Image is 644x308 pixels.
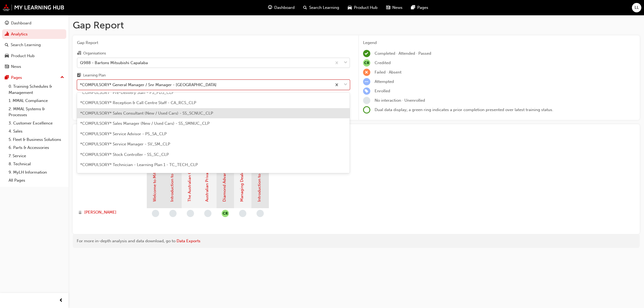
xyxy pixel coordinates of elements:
[83,73,106,78] div: Learning Plan
[11,20,31,26] div: Dashboard
[257,210,264,217] span: learningRecordVerb_NONE-icon
[392,5,402,11] span: News
[5,54,9,58] span: car-icon
[299,2,343,13] a: search-iconSearch Learning
[6,119,66,127] a: 3. Customer Excellence
[80,173,184,178] span: *COMPULSORY* Warranty Administrator - PS_WA_CLP
[2,18,66,28] a: Dashboard
[77,51,81,56] span: organisation-icon
[80,162,198,167] span: *COMPULSORY* Technician - Learning Plan 1 - TC_TECH_CLP
[375,98,425,103] span: No interaction · Unenrolled
[375,51,431,56] span: Completed · Attended · Passed
[343,2,382,13] a: car-iconProduct Hub
[2,40,66,50] a: Search Learning
[2,62,66,72] a: News
[6,144,66,152] a: 6. Parts & Accessories
[2,73,66,83] button: Pages
[363,50,370,57] span: learningRecordVerb_COMPLETE-icon
[5,64,9,69] span: news-icon
[268,4,272,11] span: guage-icon
[6,135,66,144] a: 5. Fleet & Business Solutions
[6,176,66,185] a: All Pages
[2,29,66,39] a: Analytics
[83,51,106,56] div: Organisations
[169,210,177,217] span: learningRecordVerb_NONE-icon
[264,2,299,13] a: guage-iconDashboard
[632,3,641,12] button: LL
[375,79,394,84] span: Attempted
[204,210,211,217] span: learningRecordVerb_NONE-icon
[6,160,66,168] a: 8. Technical
[375,107,553,112] span: Dual data display; a green ring indicates a prior completion presented over latest training status.
[363,59,370,67] span: null-icon
[5,43,9,47] span: search-icon
[6,168,66,177] a: 9. MyLH Information
[6,127,66,135] a: 4. Sales
[363,69,370,76] span: learningRecordVerb_FAIL-icon
[354,5,378,11] span: Product Hub
[635,5,639,11] span: LL
[257,146,262,202] a: Introduction to MiDealerAssist
[77,40,350,46] span: Gap Report
[77,73,81,78] span: learningplan-icon
[6,97,66,105] a: 1. MMAL Compliance
[382,2,407,13] a: news-iconNews
[363,87,370,95] span: learningRecordVerb_ENROLL-icon
[11,64,21,70] div: News
[363,78,370,85] span: learningRecordVerb_ATTEMPT-icon
[11,53,35,59] div: Product Hub
[222,210,229,217] button: null-icon
[11,42,41,48] div: Search Learning
[80,82,217,88] div: *COMPULSORY* General Manager / Snr Manager - [GEOGRAPHIC_DATA]
[73,19,640,31] h1: Gap Report
[363,40,636,46] div: Legend
[5,75,9,80] span: pages-icon
[5,21,9,26] span: guage-icon
[348,4,352,11] span: car-icon
[77,238,636,244] div: For more in-depth analysis and data download, go to
[407,2,433,13] a: pages-iconPages
[303,4,307,11] span: search-icon
[274,5,295,11] span: Dashboard
[2,51,66,61] a: Product Hub
[344,59,347,66] span: down-icon
[59,297,63,304] span: prev-icon
[60,74,64,81] span: up-icon
[6,105,66,119] a: 2. MMAL Systems & Processes
[309,5,339,11] span: Search Learning
[5,32,9,37] span: chart-icon
[375,70,401,75] span: Failed · Absent
[11,75,22,81] div: Pages
[375,60,391,65] span: Credited
[6,82,66,97] a: 0. Training Schedules & Management
[6,152,66,160] a: 7. Service
[3,4,64,11] img: mmal
[80,121,210,126] span: *COMPULSORY* Sales Manager (New / Used Cars) - SS_SMNUC_CLP
[177,239,200,243] a: Data Exports
[80,142,170,146] span: *COMPULSORY* Service Manager - SV_SM_CLP
[417,5,428,11] span: Pages
[78,209,142,215] a: [PERSON_NAME]
[80,90,174,95] span: *COMPULSORY* Pre-Delivery Staff - PS_PDS_CLP
[411,4,415,11] span: pages-icon
[80,100,196,105] span: *COMPULSORY* Reception & Call Centre Staff - CA_RCS_CLP
[363,97,370,104] span: learningRecordVerb_NONE-icon
[344,81,347,88] span: down-icon
[80,60,148,66] div: Q988 - Bartons Mitsubishi Capalaba
[2,17,66,73] button: DashboardAnalyticsSearch LearningProduct HubNews
[80,152,169,157] span: *COMPULSORY* Stock Controller - SS_SC_CLP
[80,111,213,116] span: *COMPULSORY* Sales Consultant (New / Used Cars) - SS_SCNUC_CLP
[152,210,159,217] span: learningRecordVerb_NONE-icon
[80,131,167,136] span: *COMPULSORY* Service Advisor - PS_SA_CLP
[386,4,390,11] span: news-icon
[239,210,246,217] span: learningRecordVerb_NONE-icon
[187,210,194,217] span: learningRecordVerb_NONE-icon
[375,89,390,93] span: Enrolled
[84,209,116,215] span: [PERSON_NAME]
